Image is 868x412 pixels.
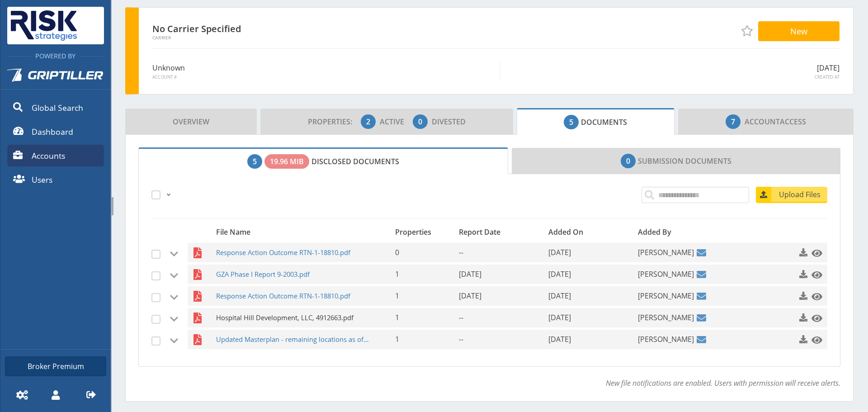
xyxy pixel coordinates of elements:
div: Report Date [456,226,546,238]
span: -- [459,313,463,322]
a: Submission Documents [512,148,840,174]
span: Upload Files [773,189,827,200]
span: 2 [366,116,370,127]
span: Overview [173,113,209,131]
span: -- [459,334,463,344]
span: 1 [395,313,399,322]
span: [DATE] [548,291,571,301]
em: New file notifications are enabled. Users with permission will receive alerts. [606,378,840,388]
span: Powered By [31,52,80,60]
span: [PERSON_NAME] [638,330,694,349]
div: Added On [546,226,635,238]
span: 0 [626,156,630,166]
span: Dashboard [32,126,73,137]
span: Response Action Outcome RTN-1-18810.pdf [216,286,371,306]
span: Active [380,117,411,127]
div: Properties [392,226,457,238]
a: Disclosed Documents [138,147,508,175]
span: Account [745,117,780,127]
span: [PERSON_NAME] [638,243,694,262]
span: 5 [569,117,573,128]
span: 0 [395,247,399,257]
img: Risk Strategies Company [7,7,80,44]
span: Response Action Outcome RTN-1-18810.pdf [216,243,371,262]
a: Accounts [7,145,104,166]
span: [PERSON_NAME] [638,308,694,327]
a: Global Search [7,97,104,118]
span: Global Search [32,102,83,114]
button: New [758,21,840,41]
span: Account # [152,74,493,81]
div: Unknown [152,62,500,81]
a: Click to preview this file [809,331,821,348]
span: [DATE] [459,269,481,279]
a: Users [7,169,104,190]
div: [DATE] [500,62,840,81]
span: Access [726,113,806,131]
div: No Carrier Specified [152,21,297,40]
span: Created At [507,74,840,81]
span: [DATE] [548,247,571,257]
span: [DATE] [548,334,571,344]
a: Click to preview this file [809,310,821,326]
a: Click to preview this file [809,245,821,261]
span: 0 [418,116,422,127]
span: [PERSON_NAME] [638,286,694,306]
a: Click to preview this file [809,288,821,304]
div: File Name [213,226,392,238]
span: [DATE] [548,269,571,279]
span: Add to Favorites [741,25,752,36]
span: Users [32,174,52,185]
span: 1 [395,334,399,344]
span: 5 [253,156,257,167]
span: [DATE] [459,291,481,301]
span: Divested [432,117,466,127]
span: New [790,25,807,37]
span: [DATE] [548,313,571,322]
a: Click to preview this file [809,266,821,283]
span: Hospital Hill Development, LLC, 4912663.pdf [216,308,371,327]
span: Updated Masterplan - remaining locations as of [DATE].pdf [216,330,371,349]
a: Upload Files [756,187,827,203]
span: -- [459,247,463,257]
a: Broker Premium [5,356,106,376]
span: Accounts [32,150,65,161]
span: 19.96 MiB [270,156,304,167]
a: Dashboard [7,121,104,142]
span: 1 [395,291,399,301]
div: Added By [635,226,763,238]
span: Carrier [152,35,297,40]
span: 1 [395,269,399,279]
span: [PERSON_NAME] [638,265,694,284]
span: 7 [731,116,735,127]
a: Griptiller [0,61,111,95]
span: GZA Phase I Report 9-2003.pdf [216,265,371,284]
span: Documents [564,113,627,131]
span: Properties: [308,117,359,127]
